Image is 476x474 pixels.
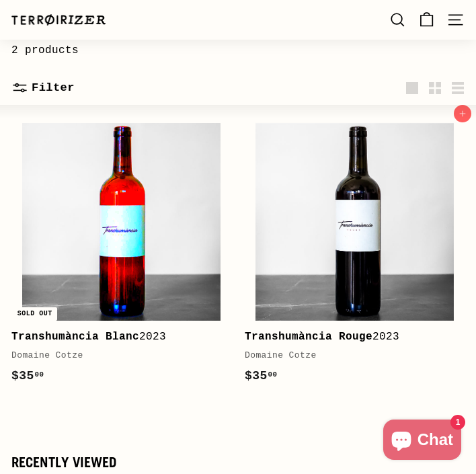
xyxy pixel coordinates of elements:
div: Recently viewed [11,455,465,470]
div: 2023 [245,329,457,346]
b: Transhumància Rouge [245,331,372,343]
div: Sold out [13,307,57,321]
sup: 00 [268,370,278,379]
sup: 00 [35,370,44,379]
b: Transhumància Blanc [11,331,139,343]
div: Domaine Cotze [245,349,457,363]
span: $35 [245,369,277,383]
div: Domaine Cotze [11,349,223,363]
button: Filter [11,71,75,105]
a: Transhumància Rouge2023Domaine Cotze [245,112,465,394]
inbox-online-store-chat: Shopify online store chat [379,420,465,463]
div: 2023 [11,329,223,346]
p: 2 products [11,42,465,60]
span: $35 [11,369,44,383]
a: Sold out Transhumància Blanc2023Domaine Cotze [11,112,231,394]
